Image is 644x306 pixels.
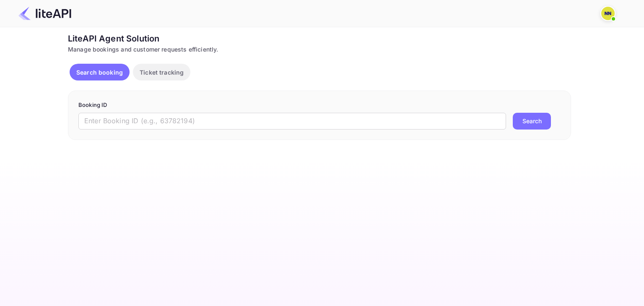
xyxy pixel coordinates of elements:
input: Enter Booking ID (e.g., 63782194) [78,113,506,130]
img: N/A N/A [601,7,615,20]
div: LiteAPI Agent Solution [68,32,571,45]
button: Search [513,113,551,130]
img: LiteAPI Logo [18,7,71,20]
div: Manage bookings and customer requests efficiently. [68,45,571,54]
p: Booking ID [78,101,561,109]
p: Ticket tracking [140,68,184,77]
p: Search booking [76,68,123,77]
